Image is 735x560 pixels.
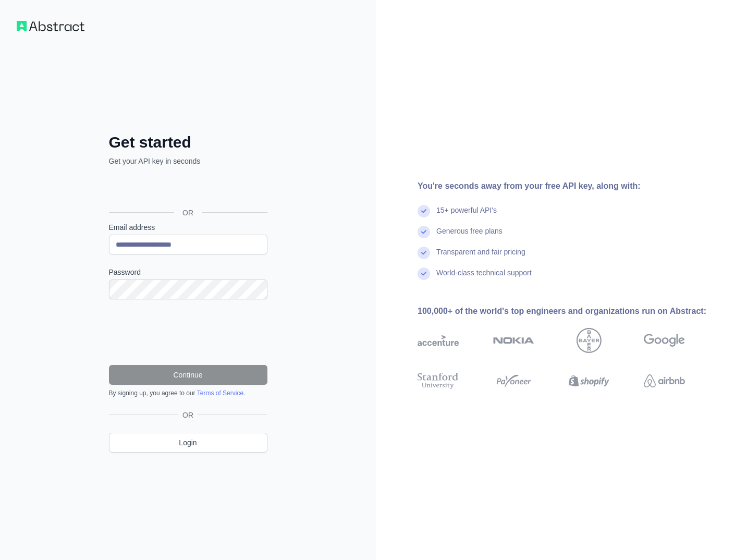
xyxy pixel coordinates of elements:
label: Password [109,267,267,277]
h2: Get started [109,133,267,152]
img: check mark [418,267,430,280]
span: OR [174,208,202,218]
img: shopify [569,371,610,391]
img: bayer [577,328,602,353]
img: check mark [418,205,430,217]
img: accenture [418,328,459,353]
div: You're seconds away from your free API key, along with: [418,180,718,192]
span: OR [178,410,198,420]
a: Terms of Service [197,389,243,397]
iframe: Sign in with Google Button [104,178,271,201]
img: google [644,328,685,353]
iframe: reCAPTCHA [109,312,267,352]
div: Generous free plans [436,226,503,247]
img: nokia [493,328,534,353]
a: Login [109,433,267,453]
div: Transparent and fair pricing [436,247,525,267]
div: 100,000+ of the world's top engineers and organizations run on Abstract: [418,305,718,318]
button: Continue [109,365,267,385]
img: airbnb [644,371,685,391]
div: By signing up, you agree to our . [109,389,267,397]
img: stanford university [418,371,459,391]
label: Email address [109,222,267,233]
div: 15+ powerful API's [436,205,497,226]
img: Workflow [17,21,84,31]
img: check mark [418,226,430,238]
img: payoneer [493,371,534,391]
div: World-class technical support [436,267,532,288]
p: Get your API key in seconds [109,156,267,166]
img: check mark [418,247,430,259]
